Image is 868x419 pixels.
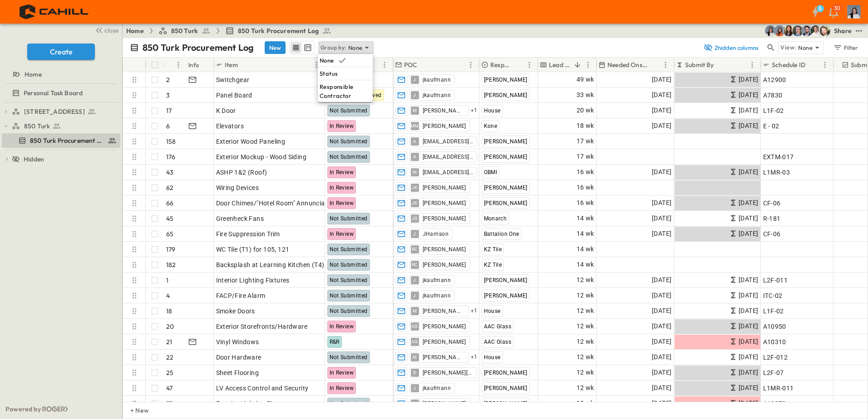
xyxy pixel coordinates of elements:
img: Stephanie McNeill (smcneill@cahill-sf.com) [774,25,785,36]
span: A [413,141,416,141]
span: 33 wk [577,90,594,100]
span: K Door [216,106,236,115]
img: 4f72bfc4efa7236828875bac24094a5ddb05241e32d018417354e964050affa1.png [11,2,99,21]
span: 14 wk [577,244,594,254]
div: 850 Turktest [2,119,120,133]
button: Sort [419,60,429,70]
span: LV Access Control and Security [216,384,309,393]
span: In Review [330,370,354,376]
span: [DATE] [652,306,671,316]
span: House [484,308,501,314]
button: Sort [240,60,250,70]
span: M [413,110,417,111]
p: None [320,56,334,65]
button: Menu [819,59,830,70]
span: 20 wk [577,105,594,116]
span: L2F-012 [763,353,788,362]
span: R-181 [763,214,781,223]
span: [DATE] [652,336,671,347]
span: AG [411,341,418,342]
a: 850 Turk [12,120,118,132]
span: KZ Tile [484,262,502,268]
p: Status [320,69,338,78]
span: Not Submitted [330,262,368,268]
p: 65 [166,229,173,239]
span: Not Submitted [330,154,368,160]
span: [DATE] [652,367,671,378]
span: Door Chimes/"Hotel Room" Annunciators [216,199,337,208]
span: Not Submitted [330,246,368,253]
span: [PERSON_NAME] [484,292,528,299]
span: 14 wk [577,213,594,224]
span: A7830 [763,91,783,100]
p: 4 [166,291,170,300]
p: None [798,43,813,52]
span: 12 wk [577,398,594,409]
span: + 1 [471,106,478,115]
span: 16 wk [577,167,594,177]
div: # [164,58,187,72]
span: [PERSON_NAME] [423,323,466,330]
div: Info [188,52,199,78]
p: 21 [166,337,172,346]
span: AAC Glass [484,339,512,345]
span: 12 wk [577,367,594,378]
span: Kone [484,123,498,129]
p: 6 [166,122,170,131]
span: [EMAIL_ADDRESS][DOMAIN_NAME] [423,169,473,176]
span: [DATE] [652,121,671,131]
span: Home [25,70,42,79]
span: Exterior Mockup - Wood Siding [216,152,307,161]
span: OBMI [484,169,498,175]
span: 14 wk [577,259,594,270]
span: In Review [330,123,354,129]
span: [DATE] [739,321,758,331]
span: In Review [330,200,354,206]
span: [PERSON_NAME][EMAIL_ADDRESS][DOMAIN_NAME] [423,369,473,376]
button: row view [291,42,301,53]
span: J [413,234,416,234]
span: R&R [330,339,340,345]
button: Create [27,44,95,60]
span: J [413,280,416,280]
span: [DATE] [739,90,758,100]
span: [DATE] [739,275,758,285]
button: Sort [650,60,660,70]
span: In Review [330,185,354,191]
span: L2F-07 [763,368,784,377]
span: In Review [330,385,354,391]
span: AAC Glass [484,323,512,330]
span: Greenheck Fans [216,214,264,223]
span: [DATE] [739,229,758,239]
span: [PERSON_NAME] [484,92,528,98]
span: [DATE] [652,90,671,100]
span: M [413,172,417,172]
span: AG [411,326,418,326]
span: Elevators [216,122,244,131]
span: J [413,295,416,296]
span: A10310 [763,337,786,346]
span: Exterior Storefronts/Hardware [216,322,308,331]
button: 5 [806,4,824,20]
div: Filter [833,43,858,53]
p: 25 [166,368,173,377]
button: Menu [311,59,322,70]
img: Casey Kasten (ckasten@cahill-sf.com) [801,25,812,36]
span: 850 Turk Procurement Log [30,136,104,145]
span: [PERSON_NAME] [484,385,528,391]
span: Panel Board [216,91,252,100]
span: 17 wk [577,136,594,146]
span: [DATE] [652,229,671,239]
button: Menu [173,59,184,70]
span: [DATE] [652,198,671,208]
span: 14 wk [577,229,594,239]
h6: 5 [819,5,822,12]
div: Share [834,26,852,35]
span: 850 Turk [24,122,50,131]
span: 16 wk [577,198,594,208]
span: jkaufmann [423,277,451,284]
p: 2 [166,75,170,84]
